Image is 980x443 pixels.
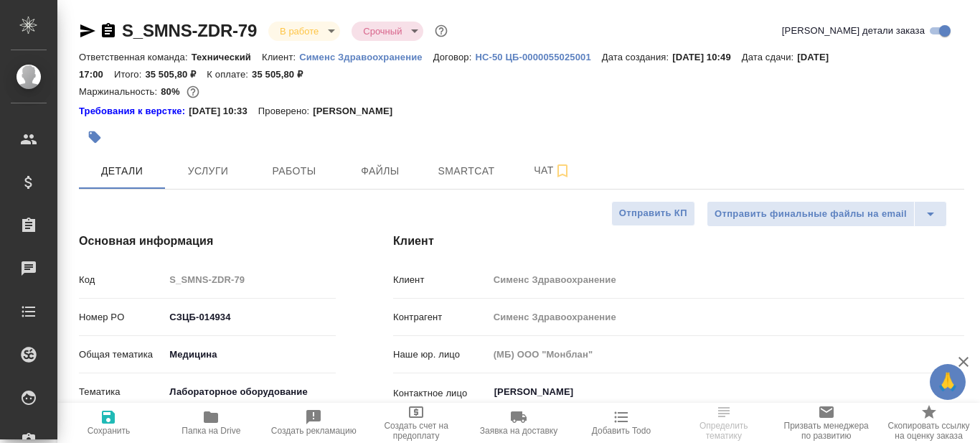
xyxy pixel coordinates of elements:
div: В работе [268,22,340,41]
p: Маржинальность: [79,86,161,97]
button: Отправить финальные файлы на email [707,201,915,227]
p: Дата сдачи: [742,52,797,62]
button: Создать рекламацию [263,403,365,443]
a: HC-50 ЦБ-0000055025001 [475,50,601,62]
button: Папка на Drive [160,403,263,443]
p: Договор: [433,52,476,62]
span: 🙏 [936,367,960,397]
span: Создать счет на предоплату [374,421,459,441]
span: Детали [88,162,156,180]
button: Определить тематику [672,403,775,443]
p: 35 505,80 ₽ [145,69,207,80]
p: Контрагент [393,310,489,325]
button: Заявка на доставку [468,403,570,443]
p: Ответственная команда: [79,52,192,62]
p: К оплате: [207,69,252,80]
p: Тематика [79,385,164,399]
button: В работе [275,25,323,37]
button: Создать счет на предоплату [365,403,468,443]
a: Сименс Здравоохранение [299,50,433,62]
span: [PERSON_NAME] детали заказа [782,24,925,38]
span: Скопировать ссылку на оценку заказа [886,421,971,441]
span: Отправить КП [619,205,687,222]
p: Общая тематика [79,348,164,362]
p: [DATE] 10:33 [189,104,258,118]
span: Smartcat [432,162,501,180]
button: Скопировать ссылку [100,22,117,39]
p: Наше юр. лицо [393,348,489,362]
span: Заявка на доставку [480,426,557,436]
input: Пустое поле [489,307,964,327]
a: S_SMNS-ZDR-79 [122,21,257,40]
div: В работе [352,22,423,41]
p: Клиент [393,273,489,287]
span: Определить тематику [681,421,766,441]
a: Требования к верстке: [79,104,189,118]
button: Срочный [359,25,406,37]
p: Контактное лицо [393,386,489,401]
h4: Клиент [393,233,964,250]
p: Итого: [114,69,145,80]
button: 5827.55 RUB; [184,83,202,101]
h4: Основная информация [79,233,336,250]
span: Добавить Todo [592,426,651,436]
input: Пустое поле [164,269,336,290]
p: Код [79,273,164,287]
span: Работы [260,162,329,180]
span: Услуги [174,162,242,180]
span: Отправить финальные файлы на email [715,206,907,223]
p: Проверено: [258,104,314,118]
button: Доп статусы указывают на важность/срочность заказа [432,22,451,40]
p: [PERSON_NAME] [313,104,403,118]
svg: Подписаться [554,162,571,179]
button: 🙏 [930,364,966,400]
input: Пустое поле [489,344,964,365]
span: Папка на Drive [182,426,240,436]
button: Отправить КП [611,201,695,226]
button: Скопировать ссылку на оценку заказа [877,403,980,443]
div: Нажми, чтобы открыть папку с инструкцией [79,104,189,118]
button: Скопировать ссылку для ЯМессенджера [79,22,96,39]
button: Добавить Todo [570,403,672,443]
p: Клиент: [262,52,299,62]
p: 35 505,80 ₽ [252,69,314,80]
span: Сохранить [88,426,131,436]
p: [DATE] 10:49 [672,52,742,62]
p: 80% [161,86,183,97]
button: Сохранить [57,403,160,443]
span: Файлы [346,162,415,180]
span: Призвать менеджера по развитию [783,421,869,441]
div: Медицина [164,342,336,367]
input: Пустое поле [489,269,964,290]
p: HC-50 ЦБ-0000055025001 [475,52,601,62]
button: Добавить тэг [79,121,110,153]
p: Технический [192,52,262,62]
p: Сименс Здравоохранение [299,52,433,62]
p: Дата создания: [602,52,672,62]
p: Номер PO [79,310,164,325]
button: Призвать менеджера по развитию [775,403,877,443]
div: split button [707,201,947,227]
input: ✎ Введи что-нибудь [164,307,336,327]
span: Создать рекламацию [271,426,357,436]
div: Лабораторное оборудование [164,380,336,404]
span: Чат [518,162,587,179]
